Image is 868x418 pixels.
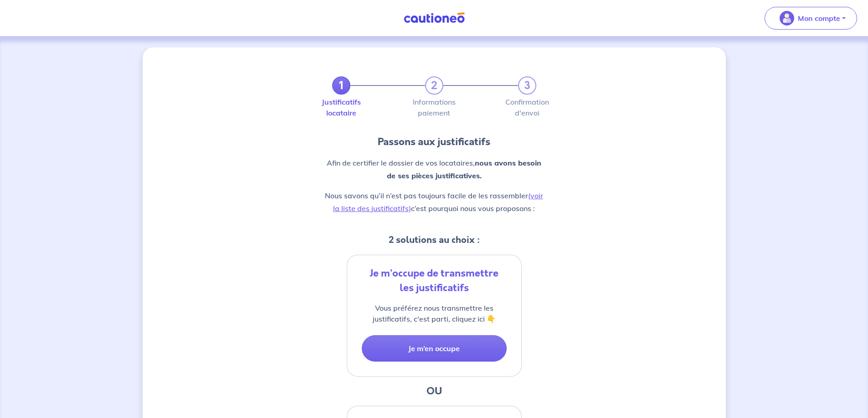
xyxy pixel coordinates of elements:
label: Justificatifs locataire [332,98,350,116]
button: illu_account_valid_menu.svgMon compte [765,7,857,30]
a: 1 [332,76,350,95]
div: Je m’occupe de transmettre les justificatifs [362,266,507,295]
h3: OU [347,384,522,398]
label: Confirmation d'envoi [518,98,536,116]
p: Vous préférez nous transmettre les justificatifs, c'est parti, cliquez ici 👇 [362,302,507,324]
p: Mon compte [798,13,840,24]
button: Je m’en occupe [362,335,507,362]
img: illu_account_valid_menu.svg [780,11,794,25]
p: Nous savons qu’il n’est pas toujours facile de les rassembler c’est pourquoi nous vous proposons : [325,189,544,215]
p: Afin de certifier le dossier de vos locataires, [325,156,544,182]
img: Cautioneo [400,12,468,24]
p: Passons aux justificatifs [378,135,490,149]
label: Informations paiement [425,98,443,116]
h5: 2 solutions au choix : [325,233,544,247]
